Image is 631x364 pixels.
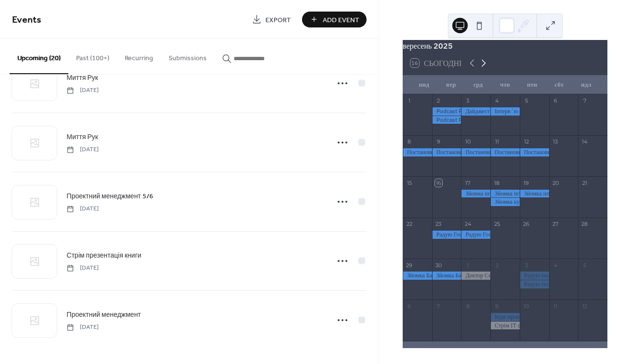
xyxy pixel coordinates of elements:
div: вересень 2025 [403,40,607,52]
div: 1 [464,261,471,269]
div: Постановка логістика [461,148,490,156]
div: 3 [464,97,471,104]
span: Export [265,15,291,25]
div: 2 [493,261,500,269]
div: Зйомка Бадді [432,272,461,280]
div: Радую Гостя Авокадо [432,231,461,239]
div: 11 [552,302,559,310]
div: 3 [523,261,530,269]
div: Podcast PO Skills Eng [432,116,461,124]
div: 22 [406,221,413,228]
span: Проектний менеджмент 5/6 [66,192,153,202]
div: Постановка логістика [520,148,549,156]
span: [DATE] [66,264,99,273]
div: 23 [435,221,442,228]
div: Зйомка інтервʼю Радую Гостя [461,190,490,198]
div: 28 [581,221,588,228]
div: 2 [435,97,442,104]
button: Add Event [302,12,367,27]
div: 4 [493,97,500,104]
div: 20 [552,179,559,186]
div: Дайджест [461,107,490,116]
div: сбт [546,75,573,94]
div: 12 [523,138,530,145]
button: Recurring [117,39,161,73]
div: 13 [552,138,559,145]
a: Миття Рук [66,72,98,83]
div: 6 [406,302,413,310]
span: Add Event [323,15,359,25]
div: Інтервʼю логістика [490,107,520,116]
div: Podcast PO Skills Eng [432,107,461,116]
div: 16 [435,179,442,186]
span: Проектний менеджмент [66,310,141,320]
div: 4 [552,261,559,269]
div: Зйомка інтервʼю Радую Гостя [490,190,520,198]
span: Миття Рук [66,73,98,83]
div: 30 [435,261,442,269]
div: Зйомка інтервʼю Радую Гостя [520,190,549,198]
div: 12 [581,302,588,310]
div: 18 [493,179,500,186]
div: Постановка логістика [490,148,520,156]
div: 14 [581,138,588,145]
div: 19 [523,179,530,186]
span: [DATE] [66,323,99,332]
div: 9 [493,302,500,310]
div: 6 [552,97,559,104]
a: Проектний менеджмент 5/6 [66,191,153,202]
div: Радую гостя, керівники [520,280,549,288]
a: Проектний менеджмент [66,309,141,320]
div: 25 [493,221,500,228]
div: 9 [435,138,442,145]
button: Submissions [161,39,214,73]
div: 8 [406,138,413,145]
div: Радую гостя стрім [520,272,549,280]
div: 27 [552,221,559,228]
div: 17 [464,179,471,186]
div: 5 [581,261,588,269]
span: [DATE] [66,145,99,154]
div: 8 [464,302,471,310]
span: [DATE] [66,86,99,95]
div: Зйомка курсу з проектного менеджменту Мавка [490,198,520,206]
a: Миття Рук [66,131,98,143]
div: Стрім IT day Temabit [490,322,520,330]
div: Радую Гостя Авокадо [461,231,490,239]
div: ндл [573,75,600,94]
div: Постановка логістика [403,148,432,156]
div: Доктор Сем стрім, радіорубка [461,272,490,280]
div: 10 [523,302,530,310]
button: Upcoming (20) [10,39,68,74]
span: Миття Рук [66,132,98,143]
div: Постановка логістика [432,148,461,156]
div: 24 [464,221,471,228]
div: 1 [406,97,413,104]
div: срд [464,75,491,94]
div: 11 [493,138,500,145]
button: Past (100+) [68,39,117,73]
div: 21 [581,179,588,186]
div: Зйомка Бадді [403,272,432,280]
div: птн [519,75,546,94]
span: Стрім презентація книги [66,251,141,261]
div: 5 [523,97,530,104]
div: втр [437,75,464,94]
a: Export [245,12,298,27]
div: 7 [435,302,442,310]
div: 26 [523,221,530,228]
div: 15 [406,179,413,186]
span: Events [12,11,41,29]
div: чтв [491,75,518,94]
div: 10 [464,138,471,145]
div: Курс проектний менеджмент 3-4 [490,313,520,321]
div: пнд [410,75,437,94]
div: 29 [406,261,413,269]
div: 7 [581,97,588,104]
a: Стрім презентація книги [66,250,141,261]
span: [DATE] [66,205,99,213]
